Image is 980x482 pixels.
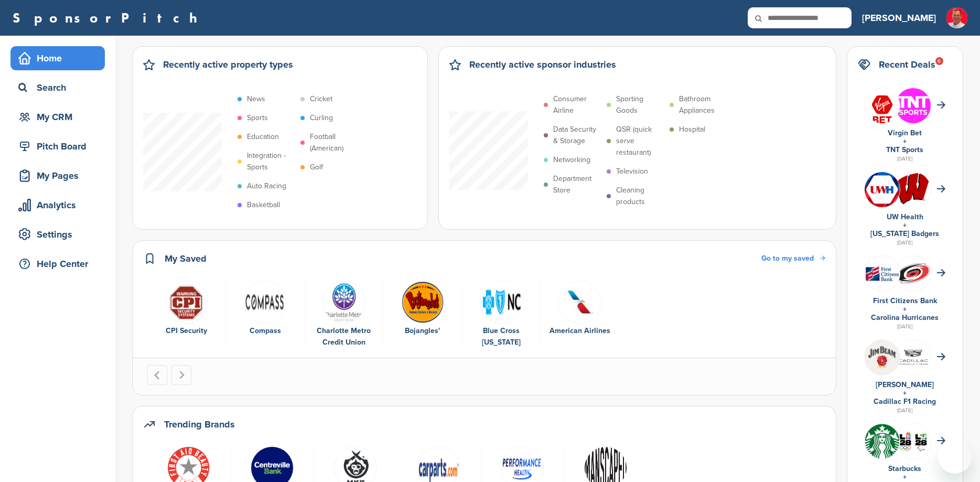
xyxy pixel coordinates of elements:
div: My CRM [16,108,105,126]
img: Images (26) [865,88,900,131]
iframe: Button to launch messaging window [938,440,972,474]
img: Q4ahkxz8 400x400 [558,281,601,324]
img: Open uri20141112 50798 1eyjvaw [401,281,444,324]
p: Cleaning products [616,185,664,208]
a: Help Center [10,252,105,276]
img: Screen shot 2016 02 05 at 11.22.27 am [165,281,208,324]
h2: Trending Brands [164,417,235,432]
div: 3 of 6 [305,281,383,349]
img: Screen shot 2015 11 24 at 11.18.55 am [244,281,287,324]
h2: Recently active sponsor industries [469,57,616,72]
h2: Recent Deals [879,57,935,72]
img: Cm [322,281,365,324]
h3: [PERSON_NAME] [862,10,936,25]
div: [DATE] [858,322,952,331]
p: Bathroom Appliances [679,93,727,116]
a: UW Health [887,212,923,221]
div: Settings [16,225,105,244]
p: Data Security & Storage [553,124,601,147]
p: Auto Racing [247,180,286,192]
div: 4 of 6 [383,281,462,349]
div: CPI Security [153,325,220,337]
a: Go to my saved [761,253,825,264]
a: Cadillac F1 Racing [874,397,936,406]
img: Open uri20141112 64162 1shn62e?1415805732 [896,262,931,284]
p: Sporting Goods [616,93,664,116]
div: 2 of 6 [226,281,305,349]
a: Analytics [10,193,105,217]
div: [DATE] [858,406,952,415]
button: Go to last slide [147,365,167,385]
img: Csrq75nh 400x400 [896,424,931,459]
div: My Pages [16,166,105,185]
a: SponsorPitch [13,11,204,25]
a: Screen shot 2016 02 05 at 11.22.27 am CPI Security [153,281,220,337]
h2: My Saved [165,251,207,266]
div: Help Center [16,254,105,273]
a: Bcnc Blue Cross [US_STATE] [467,281,535,349]
a: + [903,389,907,398]
img: Open uri20141112 64162 w7v9zj?1415805765 [896,173,931,206]
a: My CRM [10,105,105,129]
a: Screen shot 2015 11 24 at 11.18.55 am Compass [231,281,299,337]
a: Open uri20141112 50798 1eyjvaw Bojangles' [389,281,456,337]
a: + [903,221,907,230]
a: Virgin Bet [888,128,922,137]
a: My Pages [10,164,105,188]
p: Golf [310,162,323,173]
div: Blue Cross [US_STATE] [467,325,535,348]
img: Qiv8dqs7 400x400 [896,88,931,123]
img: Jyyddrmw 400x400 [865,340,900,375]
img: Nathan smith [946,7,967,28]
div: Charlotte Metro Credit Union [310,325,378,348]
h2: Recently active property types [163,57,293,72]
p: Curling [310,112,333,124]
div: Search [16,78,105,97]
p: Sports [247,112,268,124]
a: Settings [10,222,105,247]
div: Compass [231,325,299,337]
a: Search [10,76,105,100]
span: Go to my saved [761,254,814,263]
img: 82plgaic 400x400 [865,172,900,207]
div: American Airlines [546,325,614,337]
div: [DATE] [858,238,952,248]
a: Q4ahkxz8 400x400 American Airlines [546,281,614,337]
p: Consumer Airline [553,93,601,116]
img: Bcnc [480,281,523,324]
a: Pitch Board [10,134,105,158]
a: Cm Charlotte Metro Credit Union [310,281,378,349]
a: [US_STATE] Badgers [870,229,939,238]
img: Fcgoatp8 400x400 [896,340,931,375]
div: 6 [935,57,943,65]
img: Open uri20141112 50798 1m0bak2 [865,424,900,459]
a: [PERSON_NAME] [876,380,934,389]
div: [DATE] [858,154,952,164]
p: Department Store [553,173,601,196]
p: Football (American) [310,131,358,154]
div: 5 of 6 [462,281,541,349]
p: Hospital [679,124,705,135]
a: First Citizens Bank [873,296,937,305]
p: Integration - Sports [247,150,295,173]
p: Television [616,166,648,177]
a: + [903,137,907,146]
div: Pitch Board [16,137,105,156]
a: Home [10,46,105,70]
a: Carolina Hurricanes [871,313,939,322]
p: Education [247,131,279,143]
p: Basketball [247,199,280,211]
div: Home [16,49,105,68]
div: 1 of 6 [147,281,226,349]
div: 6 of 6 [541,281,619,349]
p: Cricket [310,93,332,105]
p: Networking [553,154,590,166]
button: Next slide [171,365,191,385]
div: Analytics [16,196,105,215]
a: TNT Sports [886,145,923,154]
img: Open uri20141112 50798 148hg1y [865,262,900,285]
a: + [903,305,907,314]
div: Bojangles' [389,325,456,337]
a: [PERSON_NAME] [862,6,936,29]
p: News [247,93,265,105]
